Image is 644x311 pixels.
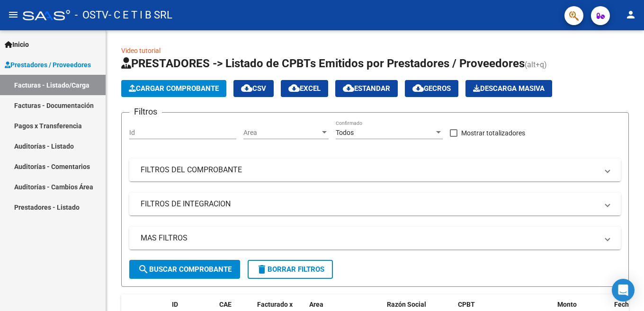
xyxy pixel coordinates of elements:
span: CPBT [458,301,475,308]
a: Video tutorial [121,47,161,54]
span: Inicio [5,39,29,50]
mat-panel-title: FILTROS DE INTEGRACION [141,199,598,209]
mat-icon: cloud_download [412,82,424,94]
span: Todos [336,129,354,136]
app-download-masive: Descarga masiva de comprobantes (adjuntos) [465,80,552,97]
span: CSV [241,84,266,93]
button: Gecros [405,80,458,97]
span: Buscar Comprobante [138,265,232,274]
span: Prestadores / Proveedores [5,60,91,70]
span: Borrar Filtros [256,265,324,274]
span: Estandar [343,84,390,93]
span: Area [309,301,323,308]
span: - OSTV [75,5,108,26]
mat-icon: menu [8,9,19,20]
mat-expansion-panel-header: MAS FILTROS [129,227,621,249]
span: Monto [557,301,577,308]
span: - C E T I B SRL [108,5,172,26]
span: CAE [219,301,232,308]
button: CSV [233,80,274,97]
mat-icon: cloud_download [241,82,252,94]
button: Estandar [335,80,398,97]
mat-panel-title: MAS FILTROS [141,233,598,243]
mat-panel-title: FILTROS DEL COMPROBANTE [141,165,598,175]
span: Cargar Comprobante [129,84,219,93]
mat-icon: person [625,9,636,20]
mat-icon: delete [256,264,268,275]
div: Open Intercom Messenger [612,279,635,302]
mat-icon: cloud_download [343,82,354,94]
span: Area [243,129,320,137]
mat-icon: search [138,264,149,275]
span: ID [172,301,178,308]
button: Descarga Masiva [465,80,552,97]
mat-icon: cloud_download [288,82,300,94]
mat-expansion-panel-header: FILTROS DEL COMPROBANTE [129,159,621,181]
button: Cargar Comprobante [121,80,226,97]
button: Buscar Comprobante [129,260,240,279]
mat-expansion-panel-header: FILTROS DE INTEGRACION [129,193,621,215]
button: EXCEL [281,80,328,97]
span: PRESTADORES -> Listado de CPBTs Emitidos por Prestadores / Proveedores [121,57,525,70]
span: Gecros [412,84,451,93]
span: Razón Social [387,301,426,308]
span: EXCEL [288,84,321,93]
span: Mostrar totalizadores [461,127,525,139]
span: Descarga Masiva [473,84,545,93]
h3: Filtros [129,105,162,118]
button: Borrar Filtros [248,260,333,279]
span: (alt+q) [525,60,547,69]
